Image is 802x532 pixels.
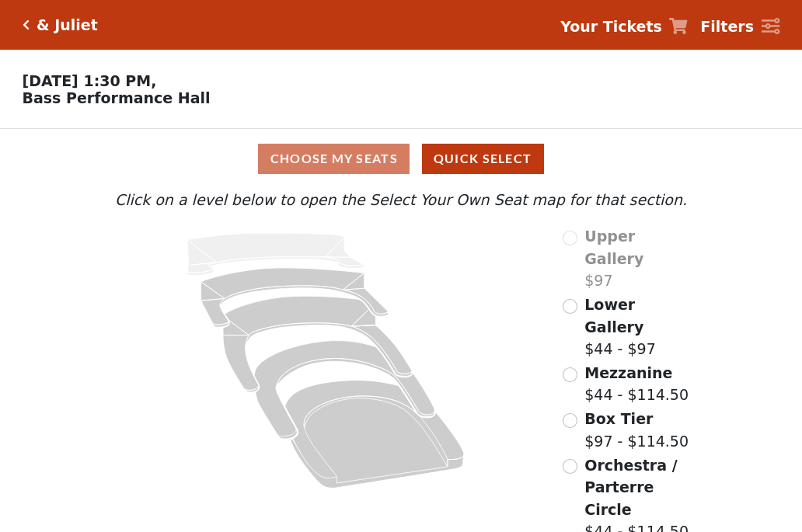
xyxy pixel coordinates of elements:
[584,228,643,267] span: Upper Gallery
[700,18,754,35] strong: Filters
[584,457,677,518] span: Orchestra / Parterre Circle
[584,294,691,360] label: $44 - $97
[584,362,689,406] label: $44 - $114.50
[23,19,30,30] a: Click here to go back to filters
[285,381,465,489] path: Orchestra / Parterre Circle - Seats Available: 156
[700,16,779,38] a: Filters
[584,364,672,381] span: Mezzanine
[584,296,643,336] span: Lower Gallery
[111,189,691,211] p: Click on a level below to open the Select Your Own Seat map for that section.
[560,18,662,35] strong: Your Tickets
[584,408,689,452] label: $97 - $114.50
[187,233,364,276] path: Upper Gallery - Seats Available: 0
[560,16,688,38] a: Your Tickets
[422,144,544,174] button: Quick Select
[201,268,389,327] path: Lower Gallery - Seats Available: 146
[584,225,691,292] label: $97
[37,16,98,34] h5: & Juliet
[584,410,653,427] span: Box Tier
